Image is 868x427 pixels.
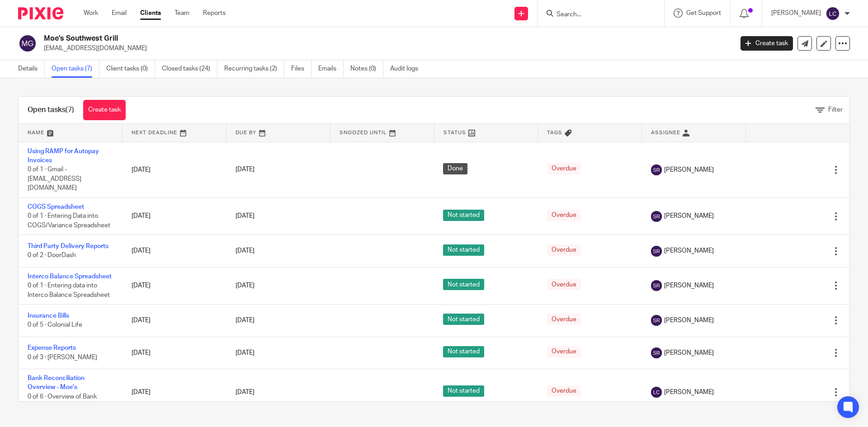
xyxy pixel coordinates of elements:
[547,244,581,256] span: Overdue
[340,130,387,135] span: Snoozed Until
[44,44,727,53] p: [EMAIL_ADDRESS][DOMAIN_NAME]
[28,313,69,319] a: Insurance Bills
[28,204,84,210] a: COGS Spreadsheet
[28,345,76,351] a: Expense Reports
[106,60,155,78] a: Client tasks (0)
[236,350,255,356] span: [DATE]
[203,9,226,18] a: Reports
[547,163,581,174] span: Overdue
[123,369,226,415] td: [DATE]
[123,305,226,337] td: [DATE]
[18,34,37,53] img: svg%3E
[28,105,74,115] h1: Open tasks
[291,60,311,78] a: Files
[443,163,467,174] span: Done
[28,213,110,229] span: 0 of 1 · Entering Data into COGS/Variance Spreadsheet
[651,387,662,398] img: svg%3E
[771,9,821,18] p: [PERSON_NAME]
[28,375,85,390] a: Bank Reconciliation Overview - Moe's
[18,60,45,78] a: Details
[236,317,255,324] span: [DATE]
[547,385,581,397] span: Overdue
[175,9,189,18] a: Team
[236,167,255,173] span: [DATE]
[28,148,99,164] a: Using RAMP for Autopay Invoices
[84,9,98,18] a: Work
[140,9,161,18] a: Clients
[664,348,714,357] span: [PERSON_NAME]
[741,36,793,51] a: Create task
[123,142,226,197] td: [DATE]
[547,314,581,325] span: Overdue
[236,213,255,220] span: [DATE]
[664,388,714,397] span: [PERSON_NAME]
[123,235,226,267] td: [DATE]
[651,347,662,358] img: svg%3E
[443,244,484,256] span: Not started
[826,6,840,21] img: svg%3E
[443,279,484,290] span: Not started
[28,253,76,259] span: 0 of 2 · DoorDash
[44,34,590,43] h2: Moe's Southwest Grill
[556,11,637,19] input: Search
[664,316,714,325] span: [PERSON_NAME]
[664,211,714,221] span: [PERSON_NAME]
[224,60,284,78] a: Recurring tasks (2)
[443,346,484,357] span: Not started
[547,279,581,290] span: Overdue
[443,130,466,135] span: Status
[443,385,484,397] span: Not started
[28,354,97,361] span: 0 of 3 · [PERSON_NAME]
[390,60,425,78] a: Audit logs
[651,315,662,326] img: svg%3E
[318,60,344,78] a: Emails
[236,248,255,254] span: [DATE]
[651,246,662,257] img: svg%3E
[828,107,843,113] span: Filter
[651,211,662,222] img: svg%3E
[236,389,255,395] span: [DATE]
[162,60,217,78] a: Closed tasks (24)
[28,282,110,298] span: 0 of 1 · Entering data into Interco Balance Spreadsheet
[28,273,112,280] a: Interco Balance Spreadsheet
[664,281,714,290] span: [PERSON_NAME]
[66,106,74,113] span: (7)
[123,267,226,304] td: [DATE]
[547,130,562,135] span: Tags
[443,210,484,221] span: Not started
[28,322,82,328] span: 0 of 5 · Colonial Life
[236,282,255,289] span: [DATE]
[28,243,108,249] a: Third Party Delivery Reports
[83,100,126,120] a: Create task
[28,394,97,409] span: 0 of 6 · Overview of Bank Reconciliation Process
[651,280,662,291] img: svg%3E
[123,337,226,369] td: [DATE]
[112,9,127,18] a: Email
[52,60,99,78] a: Open tasks (7)
[664,165,714,174] span: [PERSON_NAME]
[651,164,662,175] img: svg%3E
[443,314,484,325] span: Not started
[686,10,721,16] span: Get Support
[547,210,581,221] span: Overdue
[664,246,714,255] span: [PERSON_NAME]
[350,60,383,78] a: Notes (0)
[547,346,581,357] span: Overdue
[18,7,63,19] img: Pixie
[28,166,81,191] span: 0 of 1 · Gmail - [EMAIL_ADDRESS][DOMAIN_NAME]
[123,197,226,235] td: [DATE]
